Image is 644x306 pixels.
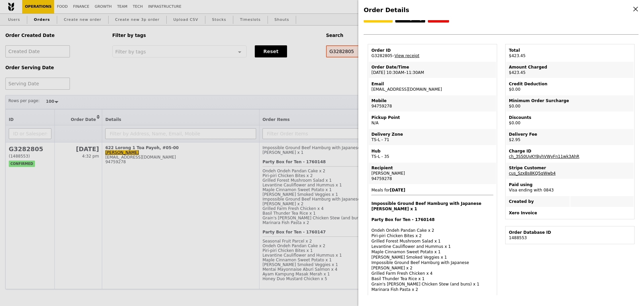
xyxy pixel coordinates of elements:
[364,6,409,13] span: Order Details
[371,176,493,181] div: 94759278
[509,171,556,176] a: cus_SzxBs8KQ5qWwb4
[369,129,496,145] td: TS-L - 71
[509,48,631,53] div: Total
[393,53,395,58] span: –
[371,48,493,53] div: Order ID
[371,171,493,176] div: [PERSON_NAME]
[371,217,493,292] div: Ondeh Ondeh Pandan Cake x 2 Piri‑piri Chicken Bites x 2 Grilled Forest Mushroom Salad x 1 Levanti...
[369,79,496,95] td: [EMAIL_ADDRESS][DOMAIN_NAME]
[509,182,631,187] div: Paid using
[371,115,493,120] div: Pickup Point
[369,146,496,162] td: TS-L - 35
[369,95,496,112] td: 94759278
[509,98,631,103] div: Minimum Order Surcharge
[509,210,631,216] div: Xero Invoice
[506,179,634,195] td: Visa ending with 0843
[369,62,496,78] td: [DATE] 10:30AM–11:30AM
[509,132,631,137] div: Delivery Fee
[509,230,631,235] div: Order Database ID
[390,188,405,192] b: [DATE]
[509,165,631,171] div: Stripe Customer
[371,81,493,87] div: Email
[509,199,567,204] div: Created by
[371,98,493,103] div: Mobile
[509,64,631,70] div: Amount Charged
[395,53,419,58] a: View receipt
[506,79,634,95] td: $0.00
[369,112,496,128] td: N/A
[509,115,631,120] div: Discounts
[506,112,634,128] td: $0.00
[506,95,634,112] td: $0.00
[506,129,634,145] td: $2.95
[371,165,493,171] div: Recipient
[506,62,634,78] td: $423.45
[506,227,634,243] td: 1488553
[509,154,579,159] a: ch_3S50UyKYByhVWyFn11wk3AhR
[371,64,493,70] div: Order Date/Time
[371,132,493,137] div: Delivery Zone
[371,201,493,212] h4: Impossible Ground Beef Hamburg with Japanese [PERSON_NAME] x 1
[509,148,631,154] div: Charge ID
[371,217,493,222] h4: Party Box for Ten - 1760148
[371,148,493,154] div: Hub
[369,45,496,61] td: G3282805
[509,81,631,87] div: Credit Deduction
[506,45,634,61] td: $423.45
